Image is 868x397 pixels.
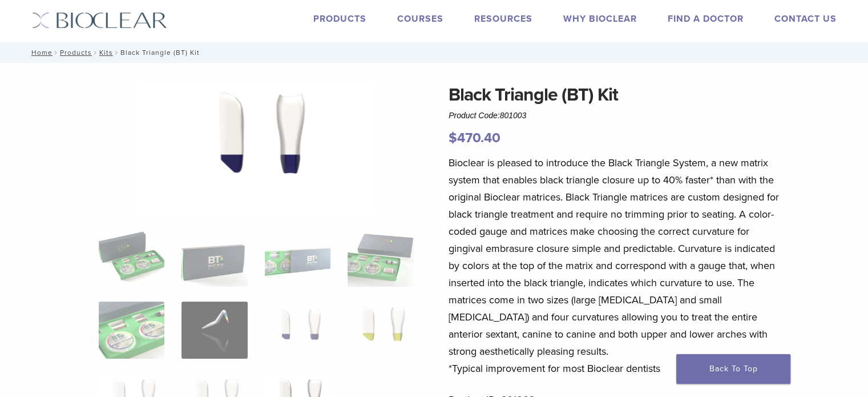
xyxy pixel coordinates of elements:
[449,130,457,146] span: $
[92,50,99,55] span: /
[181,230,247,287] img: Black Triangle (BT) Kit - Image 2
[774,13,837,25] a: Contact Us
[449,111,526,120] span: Product Code:
[449,154,784,377] p: Bioclear is pleased to introduce the Black Triangle System, a new matrix system that enables blac...
[181,302,247,359] img: Black Triangle (BT) Kit - Image 6
[668,13,744,25] a: Find A Doctor
[99,230,164,287] img: Intro-Black-Triangle-Kit-6-Copy-e1548792917662-324x324.jpg
[99,49,113,57] a: Kits
[60,49,92,57] a: Products
[348,230,413,287] img: Black Triangle (BT) Kit - Image 4
[676,354,790,384] a: Back To Top
[113,50,120,55] span: /
[138,81,375,215] img: Black Triangle (BT) Kit - Image 11
[265,302,330,359] img: Black Triangle (BT) Kit - Image 7
[449,130,500,146] bdi: 470.40
[449,81,784,109] h1: Black Triangle (BT) Kit
[397,13,443,25] a: Courses
[99,302,164,359] img: Black Triangle (BT) Kit - Image 5
[313,13,366,25] a: Products
[474,13,532,25] a: Resources
[28,49,53,57] a: Home
[23,42,845,63] nav: Black Triangle (BT) Kit
[265,230,330,287] img: Black Triangle (BT) Kit - Image 3
[348,302,413,359] img: Black Triangle (BT) Kit - Image 8
[563,13,637,25] a: Why Bioclear
[53,50,60,55] span: /
[32,12,167,29] img: Bioclear
[500,111,527,120] span: 801003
